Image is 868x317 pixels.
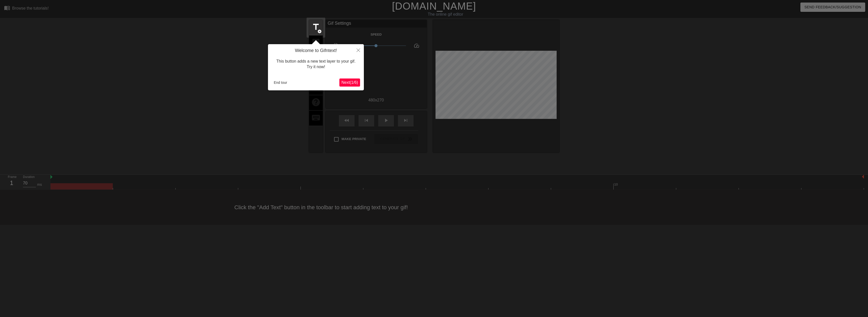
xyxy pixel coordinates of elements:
[272,48,360,54] h4: Welcome to Gifntext!
[339,78,360,87] button: Next
[272,79,289,86] button: End tour
[341,80,358,85] span: Next ( 1 / 6 )
[353,44,364,56] button: Close
[272,54,360,75] div: This button adds a new text layer to your gif. Try it now!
